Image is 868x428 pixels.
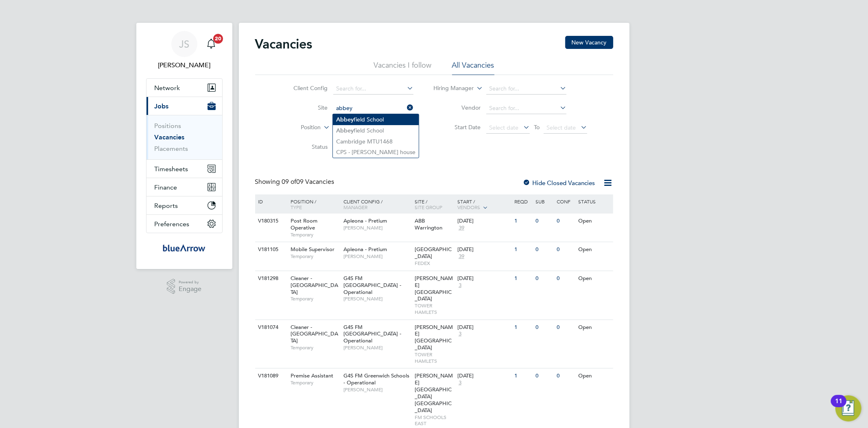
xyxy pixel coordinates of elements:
[333,147,419,157] li: CPS - [PERSON_NAME] house
[455,194,512,215] div: Start /
[576,242,612,257] div: Open
[434,104,481,111] label: Vendor
[291,344,339,351] span: Temporary
[336,116,354,123] b: Abbey
[179,286,201,293] span: Engage
[179,39,189,49] span: JS
[179,279,201,286] span: Powered by
[576,271,612,286] div: Open
[343,386,411,393] span: [PERSON_NAME]
[146,241,223,254] a: Go to home page
[291,372,333,379] span: Premise Assistant
[533,242,555,257] div: 0
[333,125,419,136] li: field School
[256,320,285,335] div: V181074
[291,379,339,386] span: Temporary
[343,344,411,351] span: [PERSON_NAME]
[343,217,387,224] span: Apleona - Pretium
[415,372,453,413] span: [PERSON_NAME][GEOGRAPHIC_DATA] [GEOGRAPHIC_DATA]
[512,214,533,229] div: 1
[343,324,401,344] span: G4S FM [GEOGRAPHIC_DATA] - Operational
[291,204,302,210] span: Type
[531,122,542,132] span: To
[155,220,190,228] span: Preferences
[343,372,409,386] span: G4S FM Greenwich Schools - Operational
[415,275,453,302] span: [PERSON_NAME][GEOGRAPHIC_DATA]
[343,296,411,302] span: [PERSON_NAME]
[333,136,419,147] li: Cambridge MTU1468
[457,275,510,282] div: [DATE]
[576,320,612,335] div: Open
[415,351,453,364] span: TOWER HAMLETS
[555,368,576,384] div: 0
[291,217,317,231] span: Post Room Operative
[167,279,201,294] a: Powered byEngage
[155,183,177,191] span: Finance
[555,194,576,208] div: Conf
[835,401,842,412] div: 11
[343,275,401,296] span: G4S FM [GEOGRAPHIC_DATA] - Operational
[457,246,510,253] div: [DATE]
[547,124,576,131] span: Select date
[452,60,494,75] li: All Vacancies
[489,124,518,131] span: Select date
[533,214,555,229] div: 0
[341,194,413,214] div: Client Config /
[291,246,335,253] span: Mobile Supervisor
[457,218,510,225] div: [DATE]
[146,160,222,178] button: Timesheets
[155,84,180,92] span: Network
[163,241,205,254] img: bluearrow-logo-retina.png
[415,324,453,351] span: [PERSON_NAME][GEOGRAPHIC_DATA]
[291,232,339,238] span: Temporary
[415,302,453,315] span: TOWER HAMLETS
[255,36,313,52] h2: Vacancies
[457,204,480,210] span: Vendors
[256,368,285,384] div: V181089
[155,133,185,141] a: Vacancies
[576,368,612,384] div: Open
[281,104,328,111] label: Site
[333,83,413,95] input: Search for...
[486,83,566,95] input: Search for...
[146,196,222,214] button: Reports
[415,246,452,260] span: [GEOGRAPHIC_DATA]
[434,124,481,131] label: Start Date
[523,179,595,187] label: Hide Closed Vacancies
[256,271,285,286] div: V181298
[291,324,338,344] span: Cleaner - [GEOGRAPHIC_DATA]
[415,260,453,267] span: FEDEX
[415,217,442,231] span: ABB Warrington
[457,324,510,331] div: [DATE]
[343,246,387,253] span: Apleona - Pretium
[457,225,466,232] span: 39
[512,194,533,208] div: Reqd
[486,103,566,114] input: Search for...
[555,320,576,335] div: 0
[155,102,169,110] span: Jobs
[282,178,297,186] span: 09 of
[155,165,188,173] span: Timesheets
[256,194,285,208] div: ID
[533,368,555,384] div: 0
[282,178,335,186] span: 09 Vacancies
[533,194,555,208] div: Sub
[155,202,178,210] span: Reports
[576,194,612,208] div: Status
[565,36,613,49] button: New Vacancy
[457,331,463,338] span: 3
[146,31,223,70] a: JS[PERSON_NAME]
[374,60,432,75] li: Vacancies I follow
[512,320,533,335] div: 1
[343,253,411,260] span: [PERSON_NAME]
[576,214,612,229] div: Open
[203,31,219,57] a: 20
[533,320,555,335] div: 0
[512,368,533,384] div: 1
[146,97,222,115] button: Jobs
[136,23,232,269] nav: Main navigation
[415,204,442,210] span: Site Group
[274,124,321,132] label: Position
[256,214,285,229] div: V180315
[457,253,466,260] span: 39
